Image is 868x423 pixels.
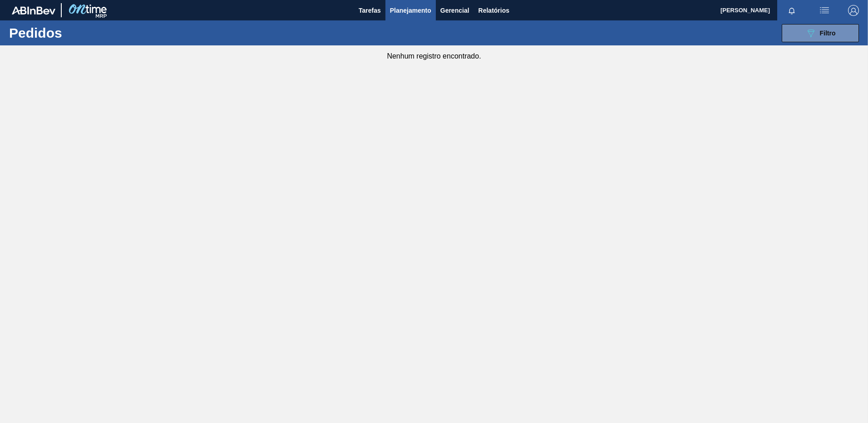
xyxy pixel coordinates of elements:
span: Planejamento [390,5,431,16]
h1: Pedidos [9,28,145,38]
span: Gerencial [440,5,469,16]
span: Tarefas [359,5,381,16]
img: TNhmsLtSVTkK8tSr43FrP2fwEKptu5GPRR3wAAAABJRU5ErkJggg== [12,6,55,15]
button: Filtro [782,24,859,42]
span: Relatórios [478,5,509,16]
button: Notificações [777,4,806,17]
img: Logout [848,5,859,16]
img: userActions [819,5,830,16]
span: Filtro [820,30,836,37]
